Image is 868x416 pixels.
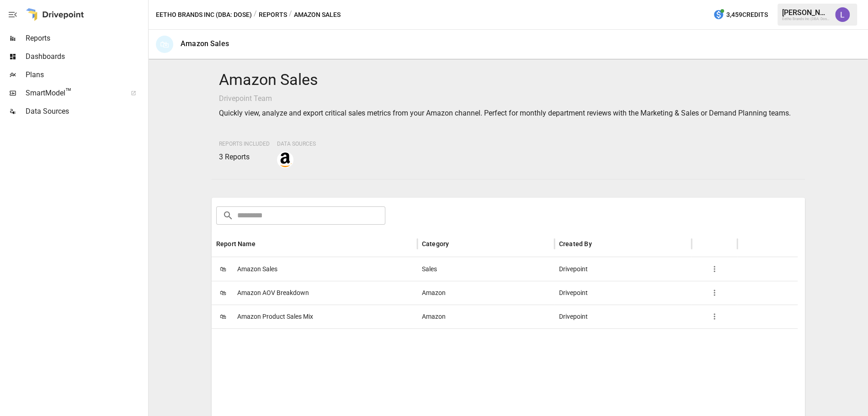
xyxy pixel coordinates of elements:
[289,9,292,21] div: /
[417,281,554,305] div: Amazon
[237,281,309,305] span: Amazon AOV Breakdown
[26,51,146,62] span: Dashboards
[216,262,230,276] span: 🛍
[422,240,449,247] div: Category
[219,93,798,104] p: Drivepoint Team
[554,305,692,328] div: Drivepoint
[450,237,463,250] button: Sort
[216,310,230,323] span: 🛍
[219,108,798,119] p: Quickly view, analyze and export critical sales metrics from your Amazon channel. Perfect for mon...
[417,257,554,281] div: Sales
[156,36,173,53] div: 🛍
[181,39,229,48] div: Amazon Sales
[26,69,146,80] span: Plans
[554,281,692,305] div: Drivepoint
[726,9,768,21] span: 3,459 Credits
[417,305,554,328] div: Amazon
[278,153,293,167] img: amazon
[65,86,72,98] span: ™
[219,152,270,163] p: 3 Reports
[156,9,252,21] button: Eetho Brands Inc (DBA: Dose)
[26,33,146,44] span: Reports
[830,2,855,27] button: Lindsay North
[216,286,230,300] span: 🛍
[237,305,313,328] span: Amazon Product Sales Mix
[593,237,606,250] button: Sort
[219,141,270,147] span: Reports Included
[559,240,592,247] div: Created By
[782,8,830,17] div: [PERSON_NAME]
[835,7,850,22] img: Lindsay North
[219,70,798,90] h4: Amazon Sales
[256,237,269,250] button: Sort
[782,17,830,21] div: Eetho Brands Inc (DBA: Dose)
[259,9,287,21] button: Reports
[26,106,146,117] span: Data Sources
[26,88,121,99] span: SmartModel
[254,9,257,21] div: /
[237,258,277,281] span: Amazon Sales
[709,6,772,23] button: 3,459Credits
[277,141,316,147] span: Data Sources
[554,257,692,281] div: Drivepoint
[216,240,256,247] div: Report Name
